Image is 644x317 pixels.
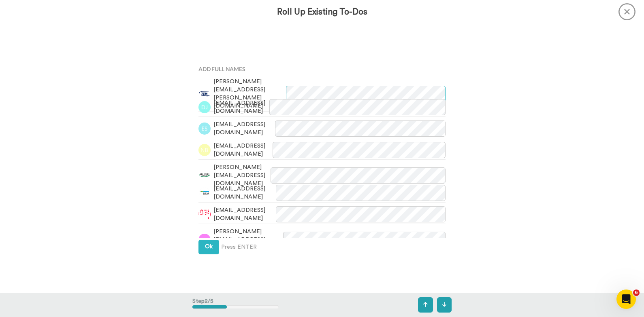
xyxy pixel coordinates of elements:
[213,142,273,158] span: [EMAIL_ADDRESS][DOMAIN_NAME]
[213,78,286,110] span: [PERSON_NAME][EMAIL_ADDRESS][PERSON_NAME][DOMAIN_NAME]
[198,144,211,156] img: nb.png
[198,101,211,113] img: dj.png
[198,123,211,135] img: es.png
[192,293,279,317] div: Step 2 / 5
[213,99,269,115] span: [EMAIL_ADDRESS][DOMAIN_NAME]
[198,187,211,199] img: 1ee6b33c-56f5-4f5e-84a5-517d2f5fe411.png
[213,228,283,252] span: [PERSON_NAME][EMAIL_ADDRESS][DOMAIN_NAME]
[213,185,276,201] span: [EMAIL_ADDRESS][DOMAIN_NAME]
[213,206,276,222] span: [EMAIL_ADDRESS][DOMAIN_NAME]
[221,243,257,251] span: Press ENTER
[198,169,211,182] img: 28acae9c-cbc1-4d42-92be-3299b82f99ff.png
[213,163,271,188] span: [PERSON_NAME][EMAIL_ADDRESS][DOMAIN_NAME]
[213,120,275,137] span: [EMAIL_ADDRESS][DOMAIN_NAME]
[616,290,636,309] iframe: Intercom live chat
[198,208,211,220] img: 9a796a97-4075-4ebd-8399-9cbedb4b31da.png
[198,66,446,72] h4: Add Full Names
[205,244,213,249] span: Ok
[277,7,367,17] h3: Roll Up Existing To-Dos
[198,234,211,246] img: rm.png
[198,88,211,100] img: d396a6ef-1c08-404e-87b0-6561b508b65e.png
[198,240,219,254] button: Ok
[633,290,640,296] span: 6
